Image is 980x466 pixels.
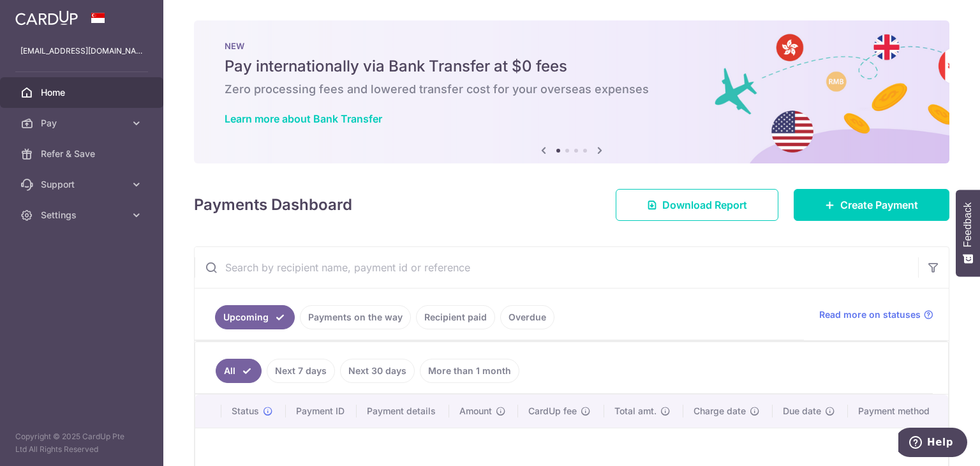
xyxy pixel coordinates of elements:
[41,117,125,130] span: Pay
[225,112,382,125] a: Learn more about Bank Transfer
[819,308,933,321] a: Read more on statuses
[694,405,746,417] span: Charge date
[614,405,657,417] span: Total amt.
[216,359,262,383] a: All
[962,202,974,247] span: Feedback
[300,305,411,329] a: Payments on the way
[500,305,554,329] a: Overdue
[41,86,125,99] span: Home
[41,209,125,222] span: Settings
[783,405,821,417] span: Due date
[340,359,415,383] a: Next 30 days
[286,395,357,428] th: Payment ID
[20,45,143,57] p: [EMAIL_ADDRESS][DOMAIN_NAME]
[15,10,78,26] img: CardUp
[215,305,295,329] a: Upcoming
[420,359,519,383] a: More than 1 month
[195,247,918,288] input: Search by recipient name, payment id or reference
[848,395,948,428] th: Payment method
[194,20,949,163] img: Bank transfer banner
[41,147,125,160] span: Refer & Save
[616,189,778,221] a: Download Report
[41,178,125,191] span: Support
[225,82,919,97] h6: Zero processing fees and lowered transfer cost for your overseas expenses
[898,428,967,460] iframe: Opens a widget where you can find more information
[194,193,352,216] h4: Payments Dashboard
[225,56,919,77] h5: Pay internationally via Bank Transfer at $0 fees
[459,405,492,417] span: Amount
[528,405,577,417] span: CardUp fee
[225,41,919,51] p: NEW
[819,308,921,321] span: Read more on statuses
[956,190,980,276] button: Feedback - Show survey
[357,395,449,428] th: Payment details
[416,305,495,329] a: Recipient paid
[267,359,335,383] a: Next 7 days
[840,197,918,213] span: Create Payment
[232,405,259,417] span: Status
[794,189,949,221] a: Create Payment
[662,197,747,213] span: Download Report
